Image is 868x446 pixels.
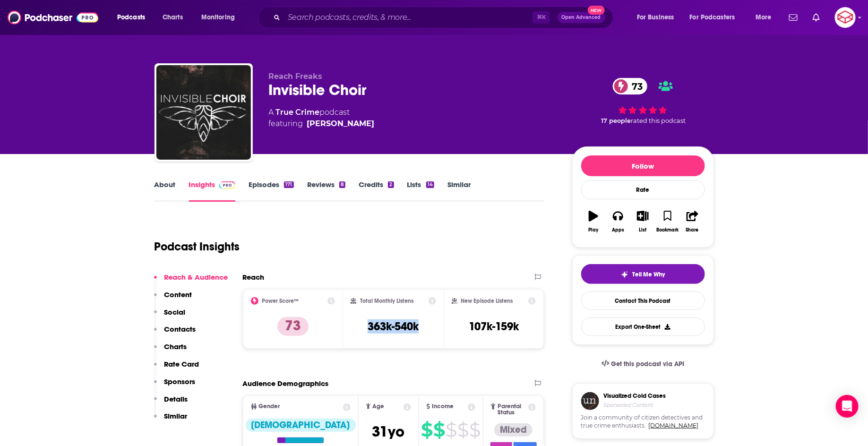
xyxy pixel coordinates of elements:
h4: Sponsored Content [604,402,666,408]
p: Charts [164,342,187,351]
div: Open Intercom Messenger [836,395,859,418]
p: Sponsors [164,377,196,386]
button: open menu [749,10,783,25]
button: Open AdvancedNew [558,12,605,23]
span: $ [470,422,481,437]
div: Rate [581,180,705,199]
span: ⌘ K [533,11,550,24]
div: A podcast [269,107,375,129]
div: Play [588,227,598,233]
button: Details [154,395,188,412]
input: Search podcasts, credits, & more... [284,10,533,25]
img: Podchaser - Follow, Share and Rate Podcasts [8,9,98,26]
button: Export One-Sheet [581,317,705,336]
div: [DEMOGRAPHIC_DATA] [246,419,356,432]
p: Details [164,395,188,403]
a: Michael Ojibway [307,118,375,129]
span: Gender [259,403,280,410]
a: 73 [613,78,647,94]
button: tell me why sparkleTell Me Why [581,264,705,284]
button: Show profile menu [835,7,856,28]
button: Follow [581,155,705,176]
button: Play [581,205,606,239]
button: Charts [154,342,187,360]
a: Credits2 [359,180,394,202]
span: $ [458,422,469,437]
div: Share [686,227,699,233]
a: Charts [156,10,189,25]
p: Reach & Audience [164,273,228,282]
span: Income [432,403,454,410]
span: rated this podcast [631,117,686,124]
span: Reach Freaks [269,72,323,81]
span: 31 yo [372,422,405,441]
h2: Power Score™ [262,298,299,304]
a: [DOMAIN_NAME] [649,422,699,429]
span: Charts [163,11,183,24]
p: Content [164,290,192,299]
p: Social [164,308,186,317]
p: Similar [164,412,188,420]
h2: Audience Demographics [243,379,329,388]
span: featuring [269,118,375,129]
span: For Podcasters [690,11,735,24]
span: 17 people [602,117,631,124]
h2: New Episode Listens [461,298,513,304]
h3: 107k-159k [469,319,519,334]
div: Search podcasts, credits, & more... [267,7,622,28]
div: 171 [284,181,293,188]
button: Social [154,308,186,325]
button: Rate Card [154,360,199,377]
span: 73 [622,78,647,94]
a: Reviews8 [307,180,345,202]
h2: Reach [243,273,265,282]
span: New [588,6,605,15]
button: open menu [111,10,157,25]
div: 14 [426,181,434,188]
span: Open Advanced [562,15,601,20]
span: For Business [637,11,674,24]
a: True Crime [276,108,320,117]
p: Contacts [164,325,196,334]
span: $ [446,422,457,437]
button: List [630,205,655,239]
img: Podchaser Pro [219,181,236,189]
h3: 363k-540k [368,319,419,334]
button: Bookmark [655,205,680,239]
button: Share [680,205,705,239]
a: InsightsPodchaser Pro [189,180,236,202]
span: Age [372,403,384,410]
button: Reach & Audience [154,273,228,290]
a: Episodes171 [249,180,293,202]
button: Apps [606,205,630,239]
h2: Total Monthly Listens [360,298,413,304]
button: open menu [630,10,686,25]
div: 73 17 peoplerated this podcast [572,72,714,130]
p: Rate Card [164,360,199,369]
a: Contact This Podcast [581,292,705,310]
span: Tell Me Why [632,271,665,278]
span: $ [421,422,433,437]
a: About [155,180,176,202]
a: Similar [447,180,471,202]
div: List [639,227,647,233]
div: Apps [612,227,624,233]
img: Invisible Choir [156,65,251,160]
button: Sponsors [154,377,196,395]
div: Bookmark [656,227,679,233]
button: open menu [195,10,247,25]
img: coldCase.18b32719.png [581,392,599,410]
span: Logged in as callista [835,7,856,28]
span: $ [434,422,445,437]
button: Contacts [154,325,196,342]
a: Show notifications dropdown [785,9,801,26]
span: Join a community of citizen detectives and true crime enthusiasts. [581,414,705,430]
button: Content [154,290,192,308]
span: Parental Status [498,403,527,416]
a: Show notifications dropdown [809,9,824,26]
div: 2 [388,181,394,188]
img: tell me why sparkle [621,271,628,278]
div: Mixed [494,423,533,437]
